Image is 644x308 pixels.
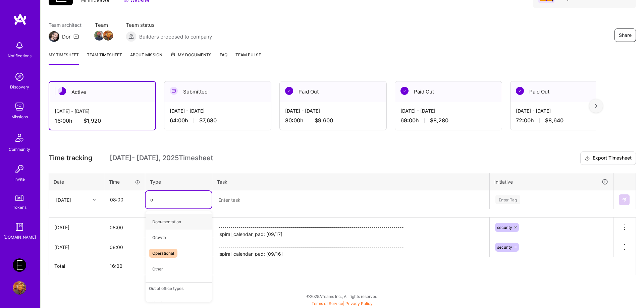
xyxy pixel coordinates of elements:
[94,30,104,41] img: Team Member Avatar
[495,194,520,205] div: Enter Tag
[126,21,212,28] span: Team status
[11,281,28,295] a: User Avatar
[13,70,26,83] img: discovery
[614,28,636,42] button: Share
[54,244,99,251] div: [DATE]
[104,30,112,41] a: Team Member Avatar
[11,113,28,120] div: Missions
[10,83,29,90] div: Discovery
[312,301,343,306] a: Terms of Service
[622,197,627,202] img: Submit
[511,81,617,102] div: Paid Out
[95,21,112,28] span: Team
[146,282,212,294] div: Out of office types
[516,117,612,124] div: 72:00 h
[220,51,227,65] a: FAQ
[110,154,213,162] span: [DATE] - [DATE] , 2025 Timesheet
[312,301,373,306] span: |
[345,301,373,306] a: Privacy Policy
[170,87,178,95] img: Submitted
[13,39,26,52] img: bell
[213,238,489,256] textarea: -------------------------------------------------------------------------------------------- :spi...
[9,146,30,153] div: Community
[73,34,79,39] i: icon Mail
[3,234,36,241] div: [DOMAIN_NAME]
[13,258,26,272] img: Endeavor: Onlocation Mobile/Security- 3338TSV275
[149,299,170,308] span: Holiday
[315,117,333,124] span: $9,600
[497,245,512,250] span: security
[430,117,448,124] span: $8,280
[595,104,597,108] img: right
[13,220,26,234] img: guide book
[585,155,590,162] i: icon Download
[285,107,381,114] div: [DATE] - [DATE]
[395,81,502,102] div: Paid Out
[619,32,632,39] span: Share
[212,173,490,190] th: Task
[149,264,166,273] span: Other
[11,130,28,146] img: Community
[58,87,66,95] img: Active
[149,233,169,242] span: Growth
[545,117,563,124] span: $8,640
[170,51,212,65] a: My Documents
[13,162,26,176] img: Invite
[14,176,25,183] div: Invite
[164,81,271,102] div: Submitted
[55,117,150,124] div: 16:00 h
[104,219,145,236] input: HH:MM
[54,224,99,231] div: [DATE]
[199,117,217,124] span: $7,680
[49,257,104,275] th: Total
[11,258,28,272] a: Endeavor: Onlocation Mobile/Security- 3338TSV275
[145,173,212,190] th: Type
[84,117,101,124] span: $1,920
[87,51,122,65] a: Team timesheet
[93,198,96,201] i: icon Chevron
[13,204,26,211] div: Tokens
[103,30,113,41] img: Team Member Avatar
[15,195,23,201] img: tokens
[285,87,293,95] img: Paid Out
[280,81,386,102] div: Paid Out
[109,178,140,185] div: Time
[13,281,26,295] img: User Avatar
[149,217,184,226] span: Documentation
[105,191,145,208] input: HH:MM
[130,51,162,65] a: About Mission
[516,87,524,95] img: Paid Out
[400,87,409,95] img: Paid Out
[95,30,104,41] a: Team Member Avatar
[104,238,145,256] input: HH:MM
[497,225,512,230] span: security
[126,31,137,42] img: Builders proposed to company
[49,173,104,190] th: Date
[235,51,261,65] a: Team Pulse
[49,31,59,42] img: Team Architect
[49,21,82,28] span: Team architect
[213,218,489,237] textarea: -------------------------------------------------------------------------------------------- :spi...
[170,51,212,59] span: My Documents
[400,107,496,114] div: [DATE] - [DATE]
[170,117,266,124] div: 64:00 h
[13,13,27,25] img: logo
[285,117,381,124] div: 80:00 h
[55,108,150,115] div: [DATE] - [DATE]
[49,154,92,162] span: Time tracking
[13,100,26,113] img: teamwork
[49,82,155,102] div: Active
[40,288,644,305] div: © 2025 ATeams Inc., All rights reserved.
[62,33,71,40] div: Dor
[149,249,177,258] span: Operational
[235,52,261,57] span: Team Pulse
[516,107,612,114] div: [DATE] - [DATE]
[139,33,212,40] span: Builders proposed to company
[56,196,71,203] div: [DATE]
[170,107,266,114] div: [DATE] - [DATE]
[8,52,32,59] div: Notifications
[580,151,636,165] button: Export Timesheet
[400,117,496,124] div: 69:00 h
[494,178,608,186] div: Initiative
[104,257,145,275] th: 16:00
